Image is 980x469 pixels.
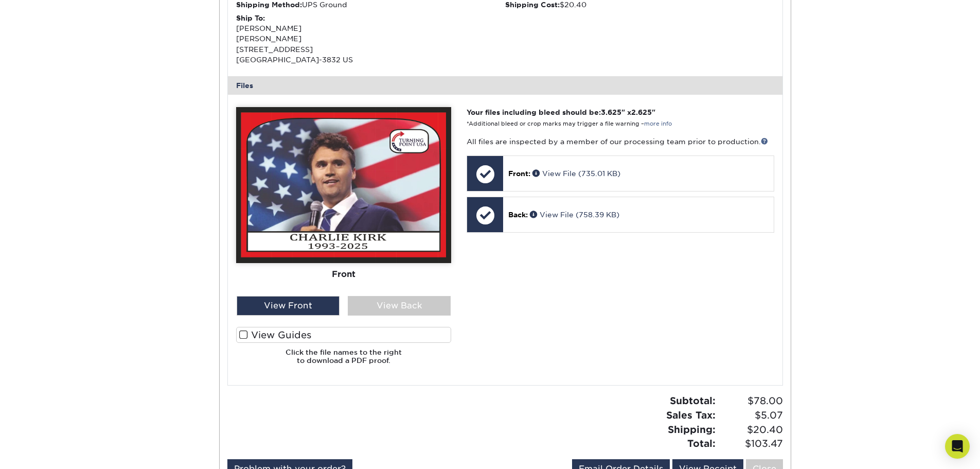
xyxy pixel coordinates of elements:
[719,423,783,437] span: $20.40
[644,120,672,127] a: more info
[236,13,505,65] div: [PERSON_NAME] [PERSON_NAME] [STREET_ADDRESS] [GEOGRAPHIC_DATA]-3832 US
[237,296,340,316] div: View Front
[236,1,302,9] strong: Shipping Method:
[530,211,619,219] a: View File (758.39 KB)
[670,395,716,406] strong: Subtotal:
[467,108,655,116] strong: Your files including bleed should be: " x "
[601,108,621,116] span: 3.625
[236,14,265,22] strong: Ship To:
[467,136,774,147] p: All files are inspected by a member of our processing team prior to production.
[687,438,716,449] strong: Total:
[236,327,451,343] label: View Guides
[348,296,451,316] div: View Back
[631,108,652,116] span: 2.625
[236,348,451,373] h6: Click the file names to the right to download a PDF proof.
[228,76,782,95] div: Files
[532,169,620,178] a: View File (735.01 KB)
[719,408,783,423] span: $5.07
[508,169,530,178] span: Front:
[719,437,783,451] span: $103.47
[467,120,672,127] small: *Additional bleed or crop marks may trigger a file warning –
[505,1,560,9] strong: Shipping Cost:
[236,263,451,286] div: Front
[508,211,528,219] span: Back:
[719,394,783,408] span: $78.00
[666,409,716,421] strong: Sales Tax:
[945,434,970,459] div: Open Intercom Messenger
[668,424,716,435] strong: Shipping:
